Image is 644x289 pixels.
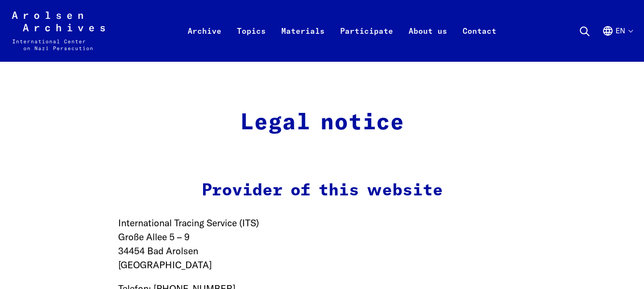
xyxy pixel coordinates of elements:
a: Contact [455,23,504,62]
h3: Provider of this website [118,181,526,201]
a: Archive [180,23,229,62]
h2: Legal notice [118,110,526,137]
p: International Tracing Service (ITS) Große Allee 5 – 9 34454 Bad Arolsen [GEOGRAPHIC_DATA] [118,216,526,272]
a: Materials [274,23,332,62]
nav: Primary [180,12,504,50]
a: Participate [332,23,401,62]
button: English, language selection [602,25,632,60]
a: Topics [229,23,274,62]
a: About us [401,23,455,62]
